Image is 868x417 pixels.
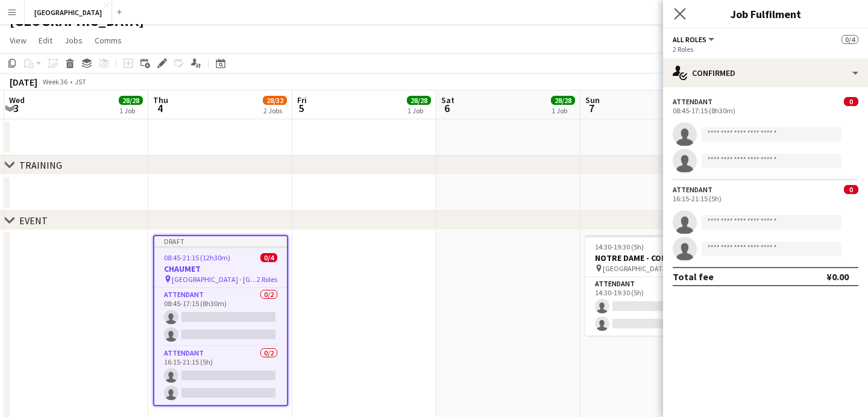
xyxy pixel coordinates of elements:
[844,97,858,106] span: 0
[263,96,287,105] span: 28/32
[60,33,87,48] a: Jobs
[603,264,693,273] span: [GEOGRAPHIC_DATA] - [GEOGRAPHIC_DATA] WORLD EXPO 2025
[673,35,716,44] button: All roles
[263,106,286,115] div: 2 Jobs
[673,271,714,283] div: Total fee
[9,95,25,105] span: Wed
[407,106,430,115] div: 1 Job
[583,101,600,115] span: 7
[154,346,287,405] app-card-role: ATTENDANT0/216:15-21:15 (5h)
[673,194,858,203] div: 16:15-21:15 (5h)
[260,253,277,262] span: 0/4
[673,97,712,106] div: ATTENDANT
[153,235,288,406] app-job-card: Draft08:45-21:15 (12h30m)0/4CHAUMET [GEOGRAPHIC_DATA] - [GEOGRAPHIC_DATA] WORLD EXPO2 RolesATTEND...
[551,96,575,105] span: 28/28
[34,33,57,48] a: Edit
[90,33,127,48] a: Comms
[19,215,48,227] div: EVENT
[119,96,143,105] span: 28/28
[95,35,122,46] span: Comms
[841,35,858,44] span: 0/4
[153,95,168,105] span: Thu
[663,58,868,87] div: Confirmed
[663,6,868,22] h3: Job Fulfilment
[585,95,600,105] span: Sun
[5,33,31,48] a: View
[844,185,858,194] span: 0
[75,77,86,86] div: JST
[439,101,454,115] span: 6
[826,271,849,283] div: ¥0.00
[673,106,858,115] div: 08:45-17:15 (8h30m)
[585,252,720,263] h3: NOTRE DAME - CONFERENCE
[25,1,112,24] button: [GEOGRAPHIC_DATA]
[673,45,858,54] div: 2 Roles
[297,95,307,105] span: Fri
[39,35,52,46] span: Edit
[673,185,712,194] div: ATTENDANT
[7,101,25,115] span: 3
[154,263,287,274] h3: CHAUMET
[154,288,287,346] app-card-role: ATTENDANT0/208:45-17:15 (8h30m)
[257,275,277,284] span: 2 Roles
[172,275,257,284] span: [GEOGRAPHIC_DATA] - [GEOGRAPHIC_DATA] WORLD EXPO
[64,35,83,46] span: Jobs
[10,76,37,88] div: [DATE]
[441,95,454,105] span: Sat
[595,242,644,251] span: 14:30-19:30 (5h)
[407,96,431,105] span: 28/28
[40,77,70,86] span: Week 36
[10,35,27,46] span: View
[585,235,720,336] app-job-card: 14:30-19:30 (5h)0/2NOTRE DAME - CONFERENCE [GEOGRAPHIC_DATA] - [GEOGRAPHIC_DATA] WORLD EXPO 20251...
[673,35,706,44] span: All roles
[585,277,720,336] app-card-role: ATTENDANT0/214:30-19:30 (5h)
[164,253,230,262] span: 08:45-21:15 (12h30m)
[552,106,574,115] div: 1 Job
[154,236,287,246] div: Draft
[119,106,142,115] div: 1 Job
[295,101,307,115] span: 5
[19,159,62,171] div: TRAINING
[151,101,168,115] span: 4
